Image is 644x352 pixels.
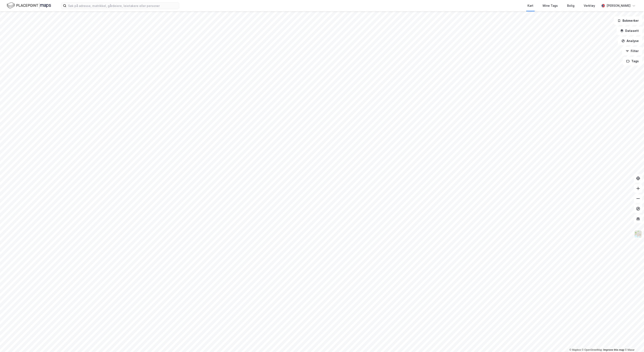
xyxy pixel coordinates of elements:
button: Bokmerker [614,16,642,25]
button: Analyse [618,37,642,45]
div: Verktøy [584,3,595,8]
button: Filter [622,47,642,55]
button: Datasett [617,27,642,35]
div: Kontrollprogram for chat [623,332,644,352]
div: [PERSON_NAME] [606,3,631,8]
input: Søk på adresse, matrikkel, gårdeiere, leietakere eller personer [66,3,179,9]
a: OpenStreetMap [582,348,602,351]
img: logo.f888ab2527a4732fd821a326f86c7f29.svg [7,2,51,9]
div: Mine Tags [543,3,558,8]
a: Improve this map [603,348,624,351]
img: Z [634,230,642,238]
iframe: Chat Widget [623,332,644,352]
div: Kart [527,3,533,8]
a: Mapbox [569,348,581,351]
div: Bolig [567,3,574,8]
button: Tags [623,57,642,65]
